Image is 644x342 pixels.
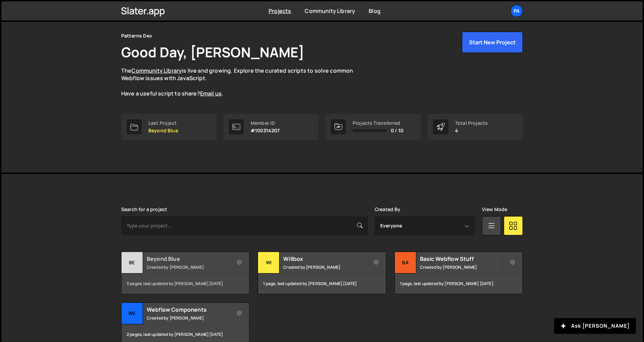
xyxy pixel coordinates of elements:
[147,255,229,263] h2: Beyond Blue
[455,128,488,133] p: 4
[353,120,403,126] div: Projects Transferred
[420,255,502,263] h2: Basic Webflow Stuff
[462,32,523,53] button: Start New Project
[122,273,249,294] div: 3 pages, last updated by [PERSON_NAME] [DATE]
[258,252,279,273] div: Wi
[554,318,636,334] button: Ask [PERSON_NAME]
[121,252,249,294] a: Be Beyond Blue Created by [PERSON_NAME] 3 pages, last updated by [PERSON_NAME] [DATE]
[511,5,523,17] a: Pa
[395,273,522,294] div: 1 page, last updated by [PERSON_NAME] [DATE]
[121,216,368,235] input: Type your project...
[258,252,386,294] a: Wi Willbox Created by [PERSON_NAME] 1 page, last updated by [PERSON_NAME] [DATE]
[283,255,365,263] h2: Willbox
[147,315,229,321] small: Created by [PERSON_NAME]
[258,273,386,294] div: 1 page, last updated by [PERSON_NAME] [DATE]
[482,207,507,212] label: View Mode
[148,120,178,126] div: Last Project
[395,252,416,273] div: Ba
[121,67,366,98] p: The is live and growing. Explore the curated scripts to solve common Webflow issues with JavaScri...
[251,120,280,126] div: Member ID
[121,207,167,212] label: Search for a project
[122,303,143,324] div: We
[455,120,488,126] div: Total Projects
[121,32,152,40] div: Patterns Dev
[375,207,401,212] label: Created By
[131,67,182,74] a: Community Library
[147,306,229,313] h2: Webflow Components
[391,128,403,133] span: 0 / 10
[121,43,304,61] h1: Good Day, [PERSON_NAME]
[269,7,291,15] a: Projects
[251,128,280,133] p: #100314207
[395,252,523,294] a: Ba Basic Webflow Stuff Created by [PERSON_NAME] 1 page, last updated by [PERSON_NAME] [DATE]
[200,90,222,97] a: Email us
[420,264,502,270] small: Created by [PERSON_NAME]
[121,114,216,140] a: Last Project Beyond Blue
[148,128,178,133] p: Beyond Blue
[283,264,365,270] small: Created by [PERSON_NAME]
[122,252,143,273] div: Be
[369,7,381,15] a: Blog
[147,264,229,270] small: Created by [PERSON_NAME]
[305,7,355,15] a: Community Library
